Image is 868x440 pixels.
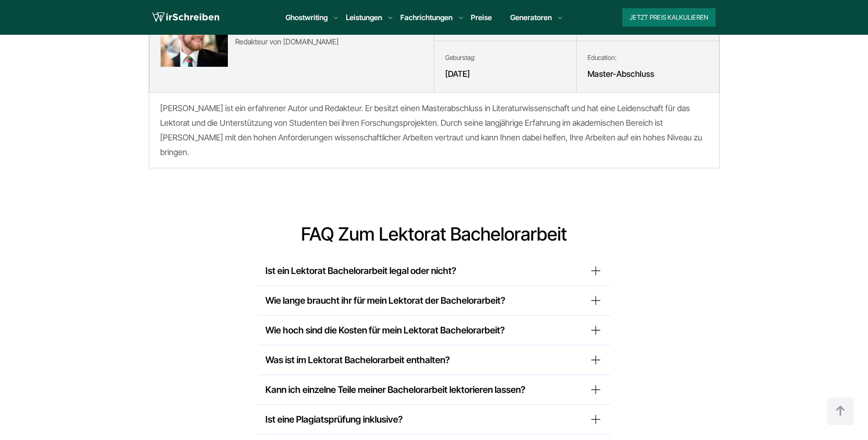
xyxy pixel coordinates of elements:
div: [DATE] [434,41,577,93]
summary: Ist eine Plagiatsprüfung inklusive? [265,412,603,427]
a: Ghostwriting [286,12,328,23]
div: Master-Abschluss [577,41,719,93]
img: button top [827,397,854,425]
img: logo wirschreiben [152,11,219,24]
h2: FAQ zum Lektorat Bachelorarbeit [169,223,699,245]
div: Education: [588,52,708,63]
a: Fachrichtungen [400,12,453,23]
img: Heinrich Pethke [161,6,228,67]
div: Geburstag: [445,52,566,63]
p: [PERSON_NAME] ist ein erfahrener Autor und Redakteur. Er besitzt einen Masterabschluss in Literat... [160,101,708,160]
summary: Wie hoch sind die Kosten für mein Lektorat Bachelorarbeit? [265,323,603,338]
summary: Kann ich einzelne Teile meiner Bachelorarbeit lektorieren lassen? [265,382,603,397]
a: Leistungen [346,12,382,23]
div: Redakteur von [DOMAIN_NAME] [235,36,339,47]
button: Jetzt Preis kalkulieren [622,8,716,27]
summary: Was ist im Lektorat Bachelorarbeit enthalten? [265,353,603,367]
a: Preise [471,13,492,22]
summary: Ist ein Lektorat Bachelorarbeit legal oder nicht? [265,263,603,278]
a: Generatoren [510,12,552,23]
summary: Wie lange braucht ihr für mein Lektorat der Bachelorarbeit? [265,293,603,308]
